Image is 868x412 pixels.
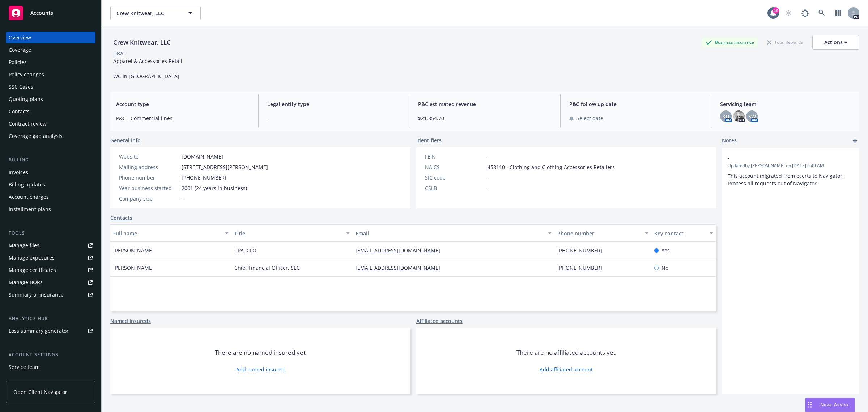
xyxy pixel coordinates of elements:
[9,252,55,264] div: Manage exposures
[110,38,174,47] div: Crew Knitwear, LLC
[722,113,729,120] span: KO
[425,163,485,171] div: NAICS
[9,167,28,178] div: Invoices
[6,130,95,142] a: Coverage gap analysis
[831,6,846,20] a: Switch app
[6,69,95,80] a: Policy changes
[748,113,756,120] span: SW
[798,6,812,20] a: Report a Bug
[9,106,30,117] div: Contacts
[9,240,39,251] div: Manage files
[9,69,44,80] div: Policy changes
[6,374,95,385] a: Sales relationships
[9,56,27,68] div: Policies
[824,35,847,49] div: Actions
[234,264,300,272] span: Chief Financial Officer, SEC
[576,114,603,122] span: Select date
[13,388,67,396] span: Open Client Navigator
[113,264,154,272] span: [PERSON_NAME]
[6,264,95,276] a: Manage certificates
[6,325,95,337] a: Loss summary generator
[6,203,95,215] a: Installment plans
[119,163,179,171] div: Mailing address
[6,277,95,288] a: Manage BORs
[6,179,95,190] a: Billing updates
[6,252,95,264] a: Manage exposures
[416,136,442,144] span: Identifiers
[728,154,835,161] span: -
[651,224,716,242] button: Key contact
[6,240,95,251] a: Manage files
[116,9,179,17] span: Crew Knitwear, LLC
[6,351,95,358] div: Account settings
[116,114,250,122] span: P&C - Commercial lines
[6,167,95,178] a: Invoices
[110,6,201,20] button: Crew Knitwear, LLC
[6,81,95,93] a: SSC Cases
[702,38,758,47] div: Business Insurance
[9,118,47,130] div: Contract review
[110,136,141,144] span: General info
[9,93,43,105] div: Quoting plans
[113,58,182,80] span: Apparel & Accessories Retail WC in [GEOGRAPHIC_DATA]
[488,174,489,181] span: -
[805,398,855,412] button: Nova Assist
[113,50,127,57] div: DBA: -
[119,184,179,192] div: Year business started
[234,230,342,237] div: Title
[654,230,705,237] div: Key contact
[540,366,593,373] a: Add affiliated account
[488,163,615,171] span: 458110 - Clothing and Clothing Accessories Retailers
[356,264,446,271] a: [EMAIL_ADDRESS][DOMAIN_NAME]
[182,174,226,181] span: [PHONE_NUMBER]
[6,106,95,117] a: Contacts
[353,224,554,242] button: Email
[773,7,779,14] div: 42
[6,44,95,56] a: Coverage
[425,153,485,160] div: FEIN
[733,110,745,122] img: photo
[9,32,31,43] div: Overview
[9,325,69,337] div: Loss summary generator
[814,6,829,20] a: Search
[6,230,95,237] div: Tools
[557,247,608,254] a: [PHONE_NUMBER]
[812,35,859,50] button: Actions
[6,56,95,68] a: Policies
[9,264,56,276] div: Manage certificates
[9,361,40,373] div: Service team
[182,153,223,160] a: [DOMAIN_NAME]
[9,191,49,203] div: Account charges
[781,6,796,20] a: Start snowing
[516,348,616,357] span: There are no affiliated accounts yet
[6,118,95,130] a: Contract review
[9,203,51,215] div: Installment plans
[6,315,95,322] div: Analytics hub
[182,184,247,192] span: 2001 (24 years in business)
[9,277,43,288] div: Manage BORs
[9,44,31,56] div: Coverage
[30,10,53,16] span: Accounts
[661,247,670,254] span: Yes
[557,264,608,271] a: [PHONE_NUMBER]
[182,195,183,202] span: -
[722,136,737,145] span: Notes
[356,247,446,254] a: [EMAIL_ADDRESS][DOMAIN_NAME]
[720,100,854,108] span: Servicing team
[119,174,179,181] div: Phone number
[236,366,285,373] a: Add named insured
[113,247,154,254] span: [PERSON_NAME]
[416,317,463,325] a: Affiliated accounts
[728,172,845,187] span: This account migrated from ecerts to Navigator. Process all requests out of Navigator.
[234,247,256,254] span: CPA, CFO
[851,136,859,145] a: add
[267,100,401,108] span: Legal entity type
[6,289,95,300] a: Summary of insurance
[722,148,859,193] div: -Updatedby [PERSON_NAME] on [DATE] 6:49 AMThis account migrated from ecerts to Navigator. Process...
[488,184,489,192] span: -
[661,264,668,272] span: No
[557,230,641,237] div: Phone number
[6,3,95,23] a: Accounts
[569,100,703,108] span: P&C follow up date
